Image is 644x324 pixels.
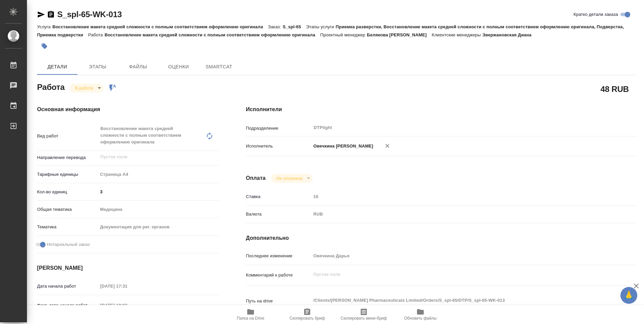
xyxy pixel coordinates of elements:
p: Работа [88,32,105,37]
p: Этапы услуги [306,24,336,29]
button: Скопировать мини-бриф [335,305,392,324]
h4: [PERSON_NAME] [37,264,219,272]
p: Вид работ [37,133,98,139]
h4: Основная информация [37,105,219,114]
p: Звержановская Диана [482,32,536,37]
p: Овечкина [PERSON_NAME] [311,143,373,150]
button: Добавить тэг [37,39,52,54]
button: Скопировать ссылку для ЯМессенджера [37,10,45,19]
span: Детали [41,63,73,71]
textarea: /Clients/[PERSON_NAME] Pharmaceuticals Limited/Orders/S_spl-65/DTP/S_spl-65-WK-013 [311,295,604,306]
button: Обновить файлы [392,305,449,324]
h4: Исполнители [246,105,637,114]
p: Белякова [PERSON_NAME] [367,32,431,37]
p: Подразделение [246,125,311,132]
span: Нотариальный заказ [47,241,90,248]
button: Удалить исполнителя [380,138,395,153]
p: Услуга [37,24,52,29]
button: В работе [73,85,95,91]
p: Проектный менеджер [320,32,367,37]
div: В работе [271,174,313,183]
p: Клиентские менеджеры [432,32,483,37]
span: 🙏 [623,288,635,302]
p: S_spl-65 [283,24,306,29]
span: Скопировать мини-бриф [341,316,387,321]
p: Тематика [37,224,98,230]
div: В работе [70,84,103,93]
a: S_spl-65-WK-013 [57,10,122,19]
span: SmartCat [203,63,235,71]
button: Не оплачена [275,175,304,181]
span: Этапы [82,63,114,71]
p: Факт. дата начала работ [37,302,98,309]
p: Ставка [246,193,311,200]
input: Пустое поле [311,251,604,261]
p: Заказ: [268,24,283,29]
input: Пустое поле [311,192,604,201]
p: Исполнитель [246,143,311,150]
span: Оценки [162,63,195,71]
input: ✎ Введи что-нибудь [98,187,219,197]
p: Направление перевода [37,154,98,161]
h4: Дополнительно [246,234,637,242]
div: Страница А4 [98,169,219,180]
button: 🙏 [620,287,637,304]
span: Файлы [122,63,154,71]
p: Комментарий к работе [246,272,311,279]
p: Путь на drive [246,298,311,304]
p: Тарифные единицы [37,171,98,178]
span: Скопировать бриф [289,316,325,321]
input: Пустое поле [98,300,157,310]
p: Последнее изменение [246,253,311,259]
button: Скопировать ссылку [47,10,55,19]
h2: Работа [37,80,65,93]
div: RUB [311,208,604,220]
input: Пустое поле [98,281,157,291]
p: Восстановление макета средней сложности с полным соответствием оформлению оригинала [52,24,268,29]
p: Дата начала работ [37,283,98,290]
button: Папка на Drive [222,305,279,324]
span: Обновить файлы [404,316,437,321]
button: Скопировать бриф [279,305,335,324]
h2: 48 RUB [601,83,629,95]
h4: Оплата [246,174,266,182]
p: Общая тематика [37,206,98,213]
p: Валюта [246,211,311,218]
p: Восстановление макета средней сложности с полным соответствием оформлению оригинала [104,32,320,37]
span: Папка на Drive [237,316,264,321]
div: Документация для рег. органов [98,221,219,233]
p: Кол-во единиц [37,189,98,195]
div: Медицина [98,204,219,215]
span: Кратко детали заказа [574,11,618,18]
input: Пустое поле [100,153,203,161]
